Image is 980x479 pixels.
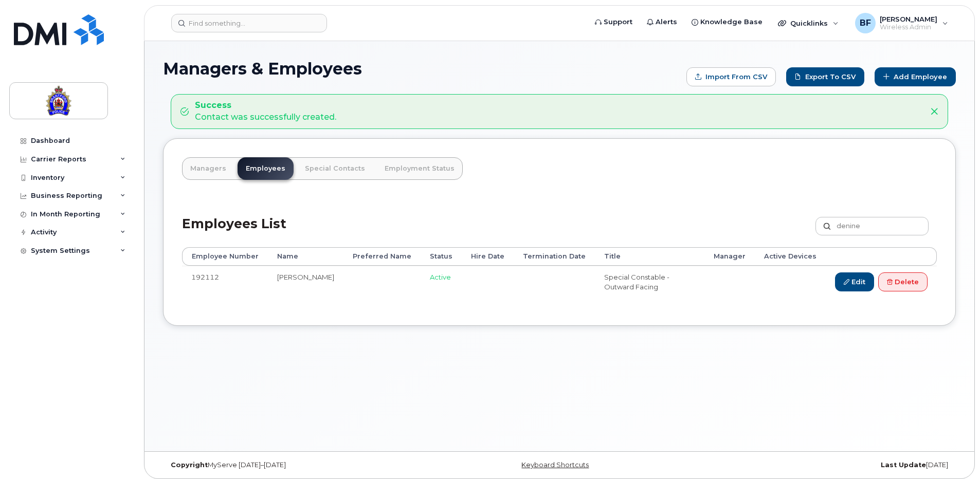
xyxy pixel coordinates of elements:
[521,461,589,469] a: Keyboard Shortcuts
[686,67,776,86] form: Import from CSV
[182,266,268,298] td: 192112
[182,247,268,266] th: Employee Number
[595,266,704,298] td: Special Constable - Outward Facing
[163,461,427,469] div: MyServe [DATE]–[DATE]
[881,461,926,469] strong: Last Update
[268,247,343,266] th: Name
[195,100,336,112] strong: Success
[343,247,421,266] th: Preferred Name
[595,247,704,266] th: Title
[692,461,956,469] div: [DATE]
[462,247,514,266] th: Hire Date
[268,266,343,298] td: [PERSON_NAME]
[430,273,451,281] span: Active
[182,217,286,247] h2: Employees List
[755,247,826,266] th: Active Devices
[875,67,956,86] a: Add Employee
[171,461,208,469] strong: Copyright
[421,247,462,266] th: Status
[238,157,294,180] a: Employees
[878,272,928,291] a: Delete
[297,157,373,180] a: Special Contacts
[514,247,595,266] th: Termination Date
[182,157,234,180] a: Managers
[835,272,874,291] a: Edit
[163,60,681,78] h1: Managers & Employees
[704,247,755,266] th: Manager
[376,157,463,180] a: Employment Status
[786,67,864,86] a: Export to CSV
[195,100,336,123] div: Contact was successfully created.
